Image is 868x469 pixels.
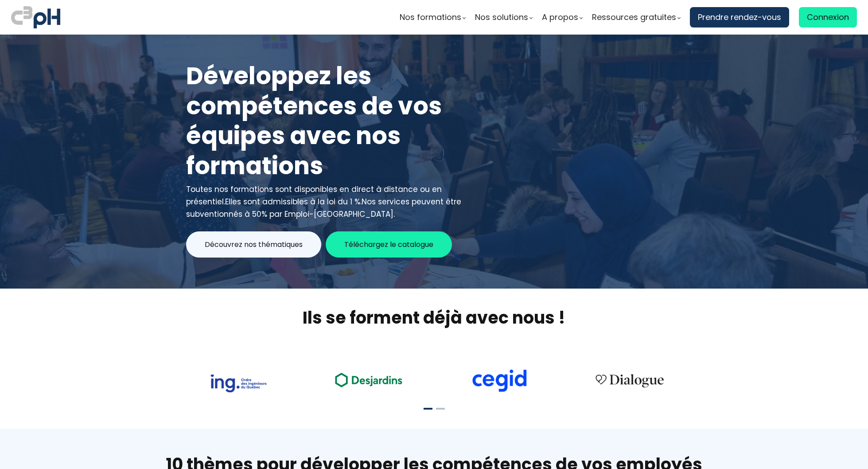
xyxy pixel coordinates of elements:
[400,11,461,24] span: Nos formations
[186,231,321,258] button: Découvrez nos thématiques
[592,11,676,24] span: Ressources gratuites
[590,368,669,392] img: 4cbfeea6ce3138713587aabb8dcf64fe.png
[205,239,303,250] span: Découvrez nos thématiques
[471,369,528,392] img: cdf238afa6e766054af0b3fe9d0794df.png
[186,61,463,181] h1: Développez les compétences de vos équipes avec nos formations
[807,11,849,24] span: Connexion
[475,11,528,24] span: Nos solutions
[329,367,409,392] img: ea49a208ccc4d6e7deb170dc1c457f3b.png
[326,231,452,258] button: Téléchargez le catalogue
[186,183,463,220] div: Toutes nos formations sont disponibles en direct à distance ou en présentiel.
[210,375,267,392] img: 73f878ca33ad2a469052bbe3fa4fd140.png
[690,7,789,27] a: Prendre rendez-vous
[175,306,693,329] h2: Ils se forment déjà avec nous !
[799,7,857,27] a: Connexion
[542,11,578,24] span: A propos
[344,239,433,250] span: Téléchargez le catalogue
[11,4,60,30] img: logo C3PH
[698,11,781,24] span: Prendre rendez-vous
[225,196,362,207] span: Elles sont admissibles à la loi du 1 %.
